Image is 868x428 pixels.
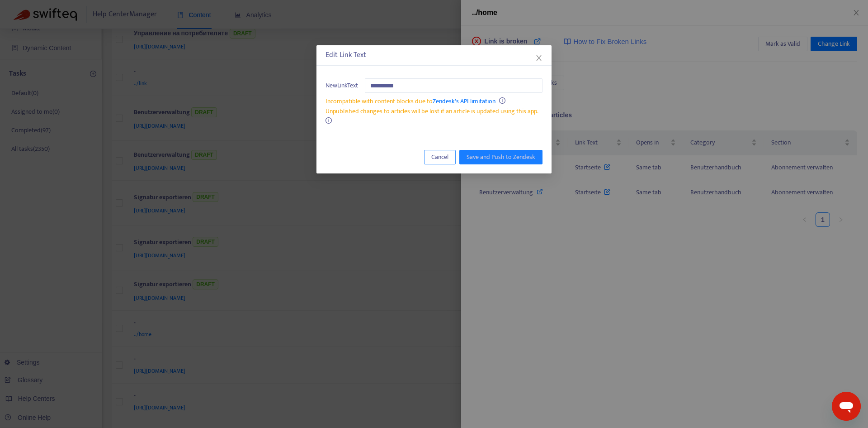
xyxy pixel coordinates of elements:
[535,54,542,62] span: close
[325,81,358,91] span: New Link Text
[424,150,456,164] button: Cancel
[325,117,332,124] span: info-circle
[459,150,542,164] button: Save and Push to Zendesk
[325,106,538,116] span: Unpublished changes to articles will be lost if an article is updated using this app.
[499,97,505,104] span: info-circle
[534,53,544,63] button: Close
[431,152,448,162] span: Cancel
[325,96,495,106] span: Incompatible with content blocks due to
[325,50,542,61] div: Edit Link Text
[832,392,861,421] iframe: Button to launch messaging window
[433,96,495,106] a: Zendesk's API limitation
